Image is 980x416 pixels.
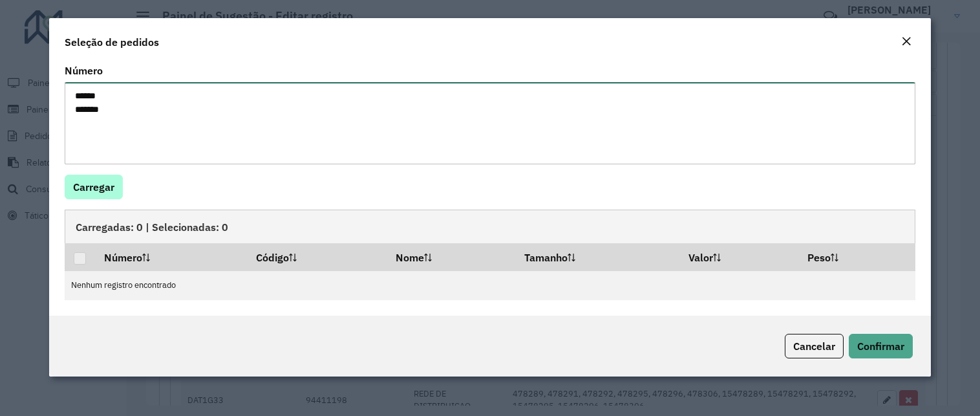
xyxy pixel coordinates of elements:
label: Número [65,63,103,78]
div: Carregadas: 0 | Selecionadas: 0 [65,210,915,243]
th: Número [95,243,247,270]
em: Fechar [901,36,911,47]
th: Valor [679,243,799,270]
button: Cancelar [785,334,844,358]
span: Cancelar [793,340,835,353]
td: Nenhum registro encontrado [65,271,915,300]
button: Close [897,34,915,50]
span: Confirmar [857,340,904,353]
button: Carregar [65,175,123,199]
th: Nome [387,243,515,270]
h4: Seleção de pedidos [65,34,159,50]
button: Confirmar [849,334,913,358]
th: Código [247,243,387,270]
th: Tamanho [515,243,679,270]
th: Peso [799,243,915,270]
